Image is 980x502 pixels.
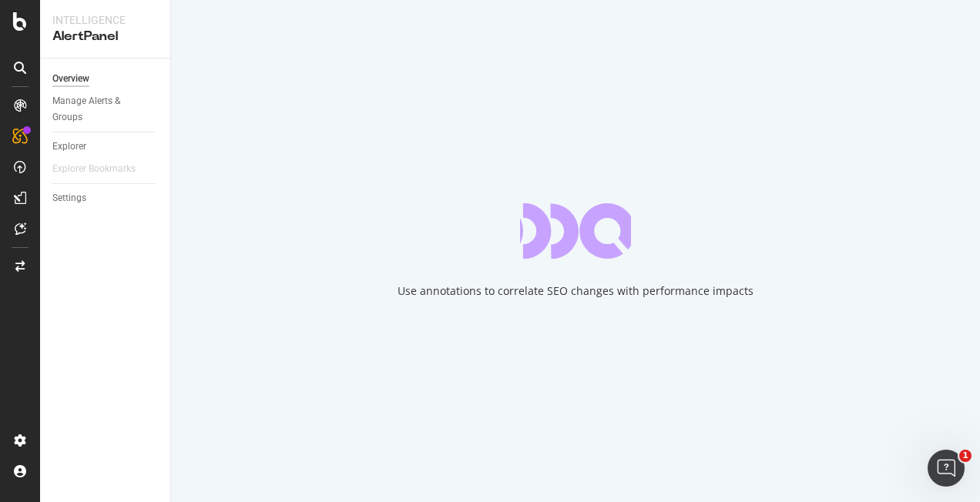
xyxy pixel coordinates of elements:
[928,450,965,487] iframe: Intercom live chat
[52,71,159,87] a: Overview
[52,28,158,45] div: AlertPanel
[52,139,86,155] div: Explorer
[52,12,158,28] div: Intelligence
[52,93,145,125] div: Manage Alerts & Groups
[52,161,151,177] a: Explorer Bookmarks
[52,190,159,206] a: Settings
[520,203,631,259] div: animation
[52,190,86,206] div: Settings
[52,93,159,125] a: Manage Alerts & Groups
[398,283,753,299] div: Use annotations to correlate SEO changes with performance impacts
[959,450,972,462] span: 1
[52,161,136,177] div: Explorer Bookmarks
[52,71,89,87] div: Overview
[52,139,159,155] a: Explorer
